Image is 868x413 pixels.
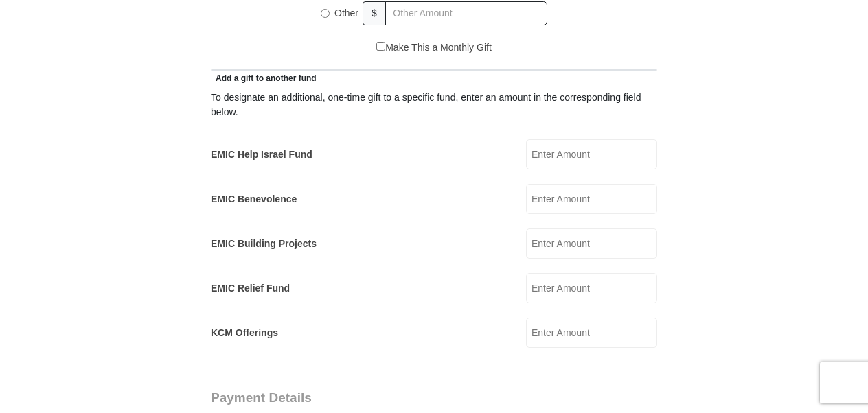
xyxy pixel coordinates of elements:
[211,91,657,119] div: To designate an additional, one-time gift to a specific fund, enter an amount in the correspondin...
[385,1,547,25] input: Other Amount
[363,1,386,25] span: $
[211,147,312,162] label: EMIC Help Israel Fund
[526,273,657,303] input: Enter Amount
[526,228,657,259] input: Enter Amount
[376,42,385,51] input: Make This a Monthly Gift
[376,40,492,55] label: Make This a Monthly Gift
[211,281,290,296] label: EMIC Relief Fund
[211,192,297,206] label: EMIC Benevolence
[334,8,358,19] span: Other
[526,318,657,348] input: Enter Amount
[211,390,561,406] h3: Payment Details
[526,184,657,214] input: Enter Amount
[526,139,657,169] input: Enter Amount
[211,73,317,83] span: Add a gift to another fund
[211,237,317,251] label: EMIC Building Projects
[211,326,278,340] label: KCM Offerings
